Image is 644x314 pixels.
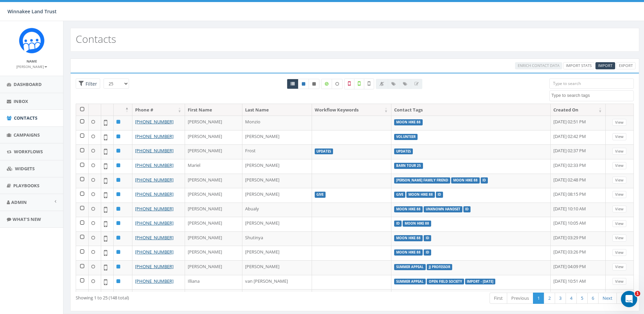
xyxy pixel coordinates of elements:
td: [DATE] 10:51 AM [551,289,606,304]
a: View [612,191,626,198]
td: [DATE] 08:15 PM [551,188,606,203]
span: Winnakee Land Trust [7,8,57,15]
span: 1 [635,291,640,296]
div: Showing 1 to 25 (148 total) [76,292,302,301]
a: View [612,220,626,227]
td: [PERSON_NAME] [185,130,242,145]
a: View [612,162,626,169]
label: Data not Enriched [332,79,343,89]
td: [DATE] 10:51 AM [551,275,606,290]
th: Workflow Keywords: activate to sort column ascending [312,104,392,116]
label: Moon Hike 88 [394,206,423,212]
a: Export [616,62,636,69]
th: First Name [185,104,242,116]
a: [PHONE_NUMBER] [135,206,173,212]
a: [PERSON_NAME] [16,63,47,69]
label: volunteer [394,134,418,140]
small: [PERSON_NAME] [16,64,47,69]
label: Moon Hike 88 [394,235,423,241]
td: [PERSON_NAME] [242,217,312,231]
label: Not Validated [364,78,374,89]
textarea: Search [551,92,633,99]
a: 4 [566,293,577,304]
span: Workflows [14,149,43,155]
a: 5 [576,293,588,304]
span: CSV files only [598,63,612,68]
span: Inbox [14,98,28,104]
a: View [612,206,626,213]
span: Import [598,63,612,68]
td: [PERSON_NAME] [185,203,242,217]
td: [DATE] 03:26 PM [551,246,606,260]
label: Moon Hike 88 [403,221,431,227]
td: Illiana [185,275,242,290]
label: Data Enriched [321,79,332,89]
td: [PERSON_NAME] [242,159,312,174]
a: 3 [555,293,566,304]
label: Barn Tour 25 [394,163,423,169]
i: This phone number is subscribed and will receive texts. [302,82,305,86]
a: Last [617,293,634,304]
td: [DATE] 10:05 AM [551,217,606,231]
td: [PERSON_NAME] [242,260,312,275]
td: [DATE] 02:48 PM [551,174,606,188]
a: View [612,133,626,140]
label: ID [424,249,431,256]
a: [PHONE_NUMBER] [135,278,173,284]
a: First [490,293,507,304]
label: [PERSON_NAME] Family Friend [394,177,450,184]
label: ID [481,177,488,184]
span: Advance Filter [76,78,100,89]
i: This phone number is unsubscribed and has opted-out of all texts. [312,82,316,86]
label: ID [436,192,443,198]
td: Shutinya [242,231,312,246]
label: unknown handset [424,206,462,212]
label: Give [394,192,405,198]
a: View [612,263,626,271]
a: Import [595,62,615,69]
td: [PERSON_NAME] [242,130,312,145]
a: View [612,249,626,256]
label: Open Field Society [427,279,464,285]
label: Moon Hike 88 [451,177,480,184]
label: JJ Professor [427,264,452,270]
label: ID [424,235,431,241]
a: [PHONE_NUMBER] [135,220,173,226]
span: Campaigns [14,132,40,138]
span: What's New [13,216,41,222]
span: Dashboard [14,81,42,87]
label: Give [315,192,326,198]
label: Validated [354,78,364,89]
td: [PERSON_NAME] [242,174,312,188]
a: View [612,119,626,126]
td: Abualy [242,203,312,217]
td: [DATE] 02:42 PM [551,130,606,145]
input: Type to search [549,78,634,89]
a: [PHONE_NUMBER] [135,147,173,154]
a: View [612,177,626,184]
label: Import - [DATE] [465,279,496,285]
th: Created On: activate to sort column ascending [551,104,606,116]
a: 1 [533,293,544,304]
span: Widgets [15,165,35,172]
td: van [PERSON_NAME] [242,275,312,290]
a: View [612,234,626,242]
span: Contacts [14,115,37,121]
a: [PHONE_NUMBER] [135,249,173,255]
td: [PERSON_NAME] [242,188,312,203]
td: [PERSON_NAME] [185,217,242,231]
td: [PERSON_NAME] [185,116,242,130]
iframe: Intercom live chat [621,291,637,307]
a: Active [298,79,309,89]
td: [DATE] 03:29 PM [551,231,606,246]
a: 6 [587,293,599,304]
a: Previous [507,293,533,304]
td: [PERSON_NAME] [185,246,242,260]
a: 2 [544,293,555,304]
span: Playbooks [13,182,39,189]
label: Moon Hike 88 [394,249,423,256]
td: [PERSON_NAME] [185,260,242,275]
label: Not a Mobile [344,78,354,89]
a: Import Stats [563,62,594,69]
label: Updates [315,149,333,155]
